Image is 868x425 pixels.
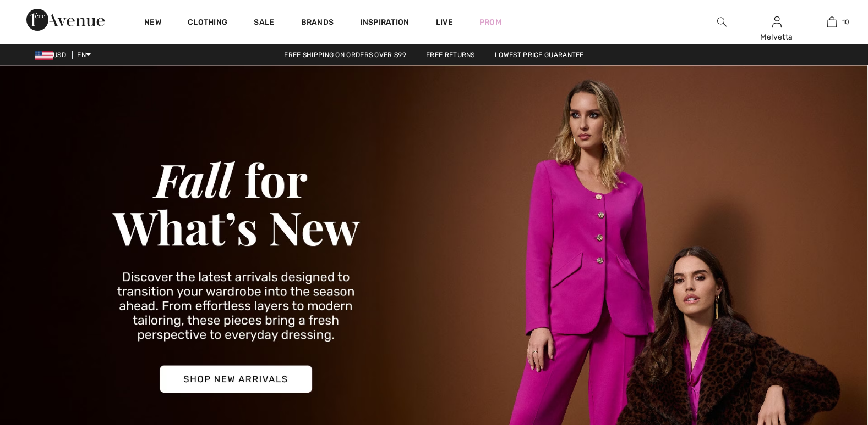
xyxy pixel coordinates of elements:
[827,15,837,29] img: My Bag
[772,16,782,27] a: Sign In
[479,16,501,28] a: Prom
[750,31,804,43] div: Melvetta
[144,18,161,29] a: New
[486,51,593,59] a: Lowest Price Guarantee
[301,18,334,29] a: Brands
[77,51,91,59] span: EN
[717,15,727,29] img: search the website
[188,18,227,29] a: Clothing
[798,392,857,420] iframe: Opens a widget where you can chat to one of our agents
[275,51,415,59] a: Free shipping on orders over $99
[772,15,782,29] img: My Info
[360,18,409,29] span: Inspiration
[805,15,859,29] a: 10
[842,17,850,27] span: 10
[35,51,53,60] img: US Dollar
[26,9,105,31] img: 1ère Avenue
[417,51,484,59] a: Free Returns
[254,18,274,29] a: Sale
[35,51,70,59] span: USD
[436,16,453,28] a: Live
